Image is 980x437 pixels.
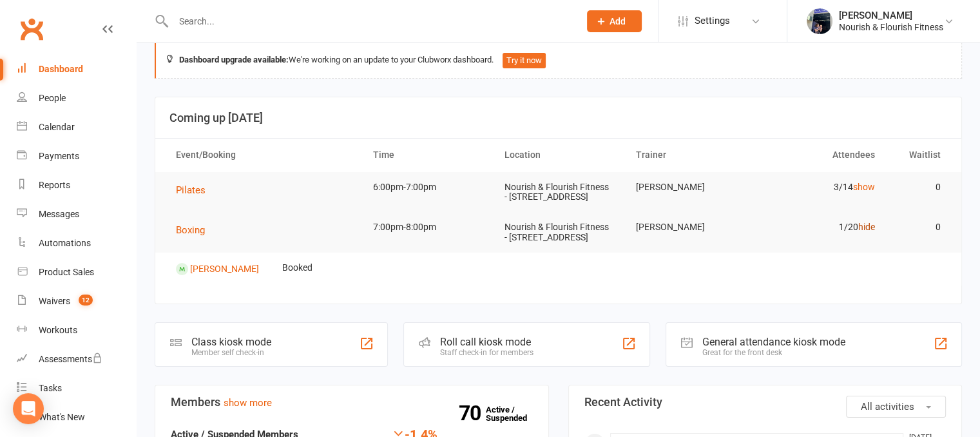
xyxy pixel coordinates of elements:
[176,184,206,196] span: Pilates
[39,238,91,248] div: Automations
[176,224,205,236] span: Boxing
[17,287,136,316] a: Waivers 12
[39,151,79,161] div: Payments
[169,12,570,30] input: Search...
[624,172,755,202] td: [PERSON_NAME]
[176,182,215,198] button: Pilates
[224,397,272,409] a: show more
[702,348,845,357] div: Great for the front desk
[39,296,70,306] div: Waivers
[39,383,62,393] div: Tasks
[176,222,214,238] button: Boxing
[164,139,361,171] th: Event/Booking
[459,403,486,423] strong: 70
[610,16,626,26] span: Add
[17,171,136,200] a: Reports
[17,84,136,113] a: People
[440,336,533,348] div: Roll call kiosk mode
[755,212,887,242] td: 1/20
[190,264,259,274] a: [PERSON_NAME]
[624,139,755,171] th: Trainer
[17,200,136,229] a: Messages
[361,139,493,171] th: Time
[39,180,70,190] div: Reports
[17,258,136,287] a: Product Sales
[15,13,48,45] a: Clubworx
[169,112,947,124] h3: Coming up [DATE]
[587,10,642,32] button: Add
[17,229,136,258] a: Automations
[17,316,136,345] a: Workouts
[702,336,845,348] div: General attendance kiosk mode
[858,222,875,232] a: hide
[39,267,94,277] div: Product Sales
[887,212,952,242] td: 0
[17,55,136,84] a: Dashboard
[839,21,943,33] div: Nourish & Flourish Fitness
[584,396,946,409] h3: Recent Activity
[39,209,79,219] div: Messages
[39,325,77,335] div: Workouts
[695,6,730,35] span: Settings
[39,122,75,132] div: Calendar
[493,172,624,213] td: Nourish & Flourish Fitness - [STREET_ADDRESS]
[624,212,755,242] td: [PERSON_NAME]
[493,212,624,253] td: Nourish & Flourish Fitness - [STREET_ADDRESS]
[361,212,493,242] td: 7:00pm-8:00pm
[861,401,914,413] span: All activities
[155,43,962,79] div: We're working on an update to your Clubworx dashboard.
[807,8,832,34] img: thumb_image1701402040.png
[361,172,493,202] td: 6:00pm-7:00pm
[853,182,875,192] a: show
[191,336,271,348] div: Class kiosk mode
[755,139,887,171] th: Attendees
[493,139,624,171] th: Location
[13,393,44,424] div: Open Intercom Messenger
[440,348,533,357] div: Staff check-in for members
[846,396,946,418] button: All activities
[887,139,952,171] th: Waitlist
[17,345,136,374] a: Assessments
[17,374,136,403] a: Tasks
[17,403,136,432] a: What's New
[503,53,546,68] button: Try it now
[179,55,289,64] strong: Dashboard upgrade available:
[39,412,85,422] div: What's New
[17,113,136,142] a: Calendar
[755,172,887,202] td: 3/14
[486,396,543,432] a: 70Active / Suspended
[887,172,952,202] td: 0
[39,64,83,74] div: Dashboard
[17,142,136,171] a: Payments
[39,93,66,103] div: People
[191,348,271,357] div: Member self check-in
[79,295,93,306] span: 12
[171,396,533,409] h3: Members
[271,253,324,283] td: Booked
[39,354,102,364] div: Assessments
[839,10,943,21] div: [PERSON_NAME]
